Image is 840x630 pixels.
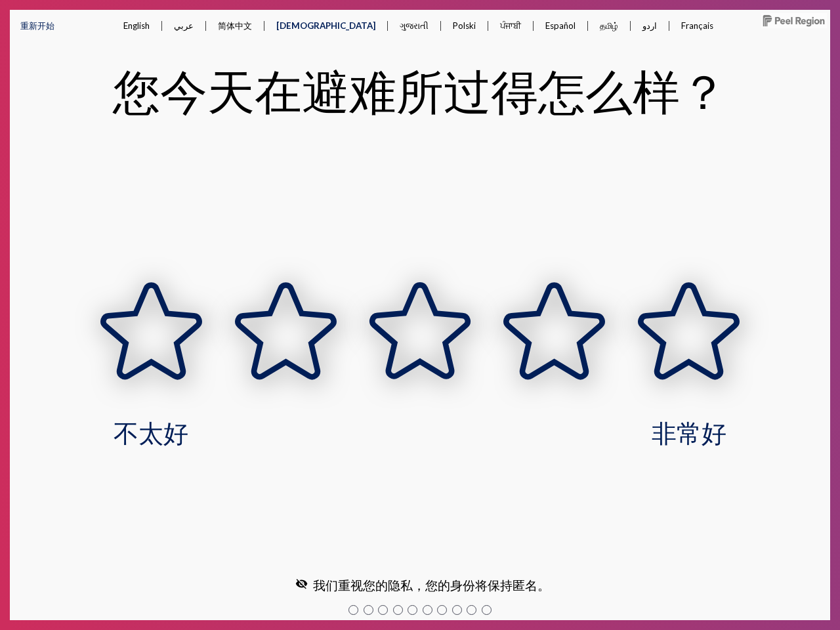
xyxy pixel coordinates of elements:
[207,10,262,43] button: 简体中文
[266,10,386,41] button: [DEMOGRAPHIC_DATA]
[490,10,532,42] button: ਪੰਜਾਬੀ
[113,10,160,41] button: English
[295,577,308,590] mat-icon: visibility_off
[589,10,629,42] button: தமிழ்
[535,10,586,41] button: Español
[389,10,439,42] button: ગુજરાતી
[313,577,550,593] span: 我们重视您的隐私，您的身份将保持匿名。
[163,10,204,41] button: عربي
[113,62,727,125] div: 您今天在避难所过得怎么样？
[671,10,724,41] button: Français
[632,10,667,41] button: اردو
[10,10,65,43] button: 重新开始
[761,13,827,28] img: Peel-Region-horiz-notag-K.jpg
[442,10,486,41] button: Polski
